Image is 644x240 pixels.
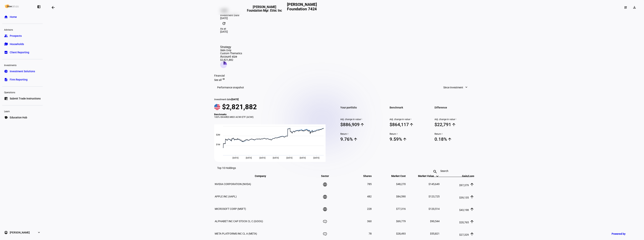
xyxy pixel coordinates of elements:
[214,113,330,116] div: Benchmarks
[214,78,221,81] span: See all
[409,122,414,127] mat-icon: arrow_upward
[220,49,242,52] div: SMA Only
[340,122,360,127] div: $886,909
[2,32,43,40] a: groupProspects
[2,40,43,48] a: folder_copyHouseholds
[390,133,430,135] span: Return
[396,232,406,235] span: $28,493
[220,14,469,17] div: Investment Date
[4,97,8,100] eth-mat-symbol: list_alt_add
[402,137,407,141] mat-icon: arrow_upward
[300,157,306,159] span: [DATE]
[214,98,330,101] div: Investment date
[2,13,43,21] a: homeHome
[220,52,242,55] div: Custom Thematics
[459,184,469,187] span: $97,379
[610,230,638,237] a: Powered by
[396,220,406,223] span: $69,779
[459,208,469,211] span: $43,198
[390,122,430,127] span: $864,117
[221,77,225,81] mat-icon: arrow_right_alt
[220,55,242,58] div: Account size
[340,118,381,121] span: Adj. change in value
[459,221,469,224] span: $20,765
[390,118,430,121] span: Adj. change in value
[2,62,43,68] div: Investments
[429,207,440,210] span: $120,514
[215,207,246,210] span: MICROSOFT CORP (MSFT)
[443,84,463,91] span: Since Investment
[216,134,220,136] text: $2M
[435,136,475,142] span: 0.18%
[4,15,8,19] eth-mat-symbol: home
[10,50,29,54] span: Client Reporting
[470,219,474,224] mat-icon: arrow_upward
[318,175,332,178] span: Sector
[464,85,468,89] mat-icon: expand_more
[361,118,362,121] sup: 1
[2,90,43,95] div: Operations
[470,182,474,187] mat-icon: arrow_upward
[358,175,372,178] span: Shares
[215,183,251,186] span: NVIDIA CORPORATION (NVDA)
[259,157,265,159] span: [DATE]
[217,166,236,169] eth-data-table-title: Top 10 Holdings
[220,20,228,27] mat-icon: update
[4,50,8,54] eth-mat-symbol: bid_landscape
[4,42,8,46] eth-mat-symbol: folder_copy
[396,133,398,135] sup: 2
[246,5,283,12] h3: [PERSON_NAME] Foundation Mgr: Ethic Inc
[217,86,244,89] h3: Performance snapshot
[4,78,8,81] eth-mat-symbol: description
[430,220,440,223] span: $90,544
[429,183,440,186] span: $145,649
[459,196,469,199] span: $39,135
[367,183,372,186] span: 785
[456,175,474,178] span: Gain/Loss
[435,174,440,178] mat-icon: keyboard_arrow_down
[246,157,252,159] span: [DATE]
[10,42,24,46] span: Households
[10,231,30,234] span: [PERSON_NAME]
[410,118,411,121] sup: 1
[459,233,469,236] span: $27,329
[633,5,636,9] mat-icon: download
[440,169,462,172] input: Search
[396,207,406,210] span: $77,316
[10,97,41,100] span: Submit Trade Instructions
[340,105,381,110] span: Your portfolio
[233,157,239,159] span: [DATE]
[431,169,440,174] mat-icon: search
[367,195,372,198] span: 482
[37,231,41,234] eth-mat-symbol: expand_more
[369,232,372,235] span: 78
[2,49,43,56] a: bid_landscapeClient Reporting
[429,195,440,198] span: $123,725
[216,143,220,146] text: $1M
[215,220,263,223] span: ALPHABET INC CAP STOCK CL C (GOOG)
[51,5,55,10] mat-icon: arrow_backwards
[470,232,474,236] mat-icon: arrow_upward
[347,133,348,135] sup: 2
[4,116,8,119] eth-mat-symbol: school
[215,195,237,198] span: APPLE INC (AAPL)
[440,84,472,91] button: Since Investment
[452,122,456,127] mat-icon: arrow_upward
[447,137,452,141] mat-icon: arrow_upward
[435,133,475,135] span: Return
[2,76,43,83] a: descriptionFirm Reporting
[220,17,469,20] div: [DATE]
[2,108,43,114] div: Learn
[470,207,474,211] mat-icon: arrow_upward
[286,157,292,159] span: [DATE]
[418,175,440,178] span: Market Value
[470,195,474,199] mat-icon: arrow_upward
[4,231,8,234] eth-mat-symbol: account_circle
[215,232,257,235] span: META PLATFORMS INC CL A (META)
[353,137,358,141] mat-icon: arrow_upward
[2,27,43,32] div: Advisors
[214,116,330,118] div: 100% ISHARES MSCI ACWI ETF (ACWI)
[367,220,372,223] span: 360
[214,74,475,77] div: Financial
[10,15,17,19] span: Home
